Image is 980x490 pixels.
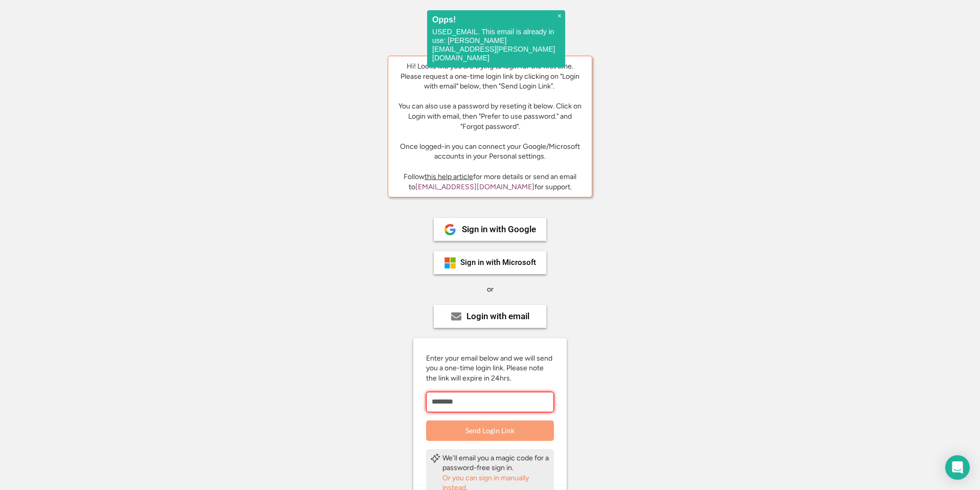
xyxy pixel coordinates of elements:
[460,259,536,266] div: Sign in with Microsoft
[487,284,494,295] div: or
[945,455,970,480] div: Open Intercom Messenger
[442,453,550,473] div: We'll email you a magic code for a password-free sign in.
[425,172,473,181] a: this help article
[444,257,456,269] img: ms-symbollockup_mssymbol_19.png
[396,172,584,192] div: Follow for more details or send an email to for support.
[462,225,536,234] div: Sign in with Google
[432,28,560,62] p: USED_EMAIL. This email is already in use: [PERSON_NAME][EMAIL_ADDRESS][PERSON_NAME][DOMAIN_NAME]
[558,12,562,20] span: ×
[415,183,534,191] a: [EMAIL_ADDRESS][DOMAIN_NAME]
[466,312,529,321] div: Login with email
[432,15,560,24] h2: Opps!
[444,224,456,236] img: 1024px-Google__G__Logo.svg.png
[426,420,554,441] button: Send Login Link
[396,61,584,162] div: Hi! Looks like you are trying to login for the first time. Please request a one-time login link b...
[426,353,554,384] div: Enter your email below and we will send you a one-time login link. Please note the link will expi...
